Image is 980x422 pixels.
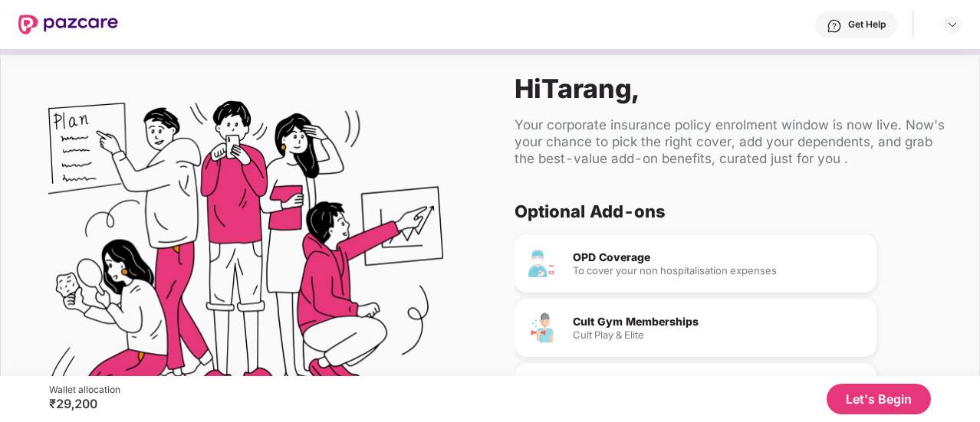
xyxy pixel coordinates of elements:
[848,18,886,31] div: Get Help
[573,252,864,263] div: OPD Coverage
[573,266,864,276] div: To cover your non hospitalisation expenses
[573,316,864,327] div: Cult Gym Memberships
[515,201,942,222] div: Optional Add-ons
[527,248,557,279] img: OPD Coverage
[515,116,955,167] div: Your corporate insurance policy enrolment window is now live. Now's your chance to pick the right...
[827,18,842,34] img: svg+xml;base64,PHN2ZyBpZD0iSGVscC0zMngzMiIgeG1sbnM9Imh0dHA6Ly93d3cudzMub3JnLzIwMDAvc3ZnIiB3aWR0aD...
[573,330,864,340] div: Cult Play & Elite
[49,396,120,411] div: ₹29,200
[49,384,120,396] div: Wallet allocation
[18,15,118,34] img: New Pazcare Logo
[515,73,955,104] div: Hi Tarang ,
[946,18,959,31] img: svg+xml;base64,PHN2ZyBpZD0iRHJvcGRvd24tMzJ4MzIiIHhtbG5zPSJodHRwOi8vd3d3LnczLm9yZy8yMDAwL3N2ZyIgd2...
[827,384,931,414] button: Let's Begin
[527,312,557,343] img: Cult Gym Memberships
